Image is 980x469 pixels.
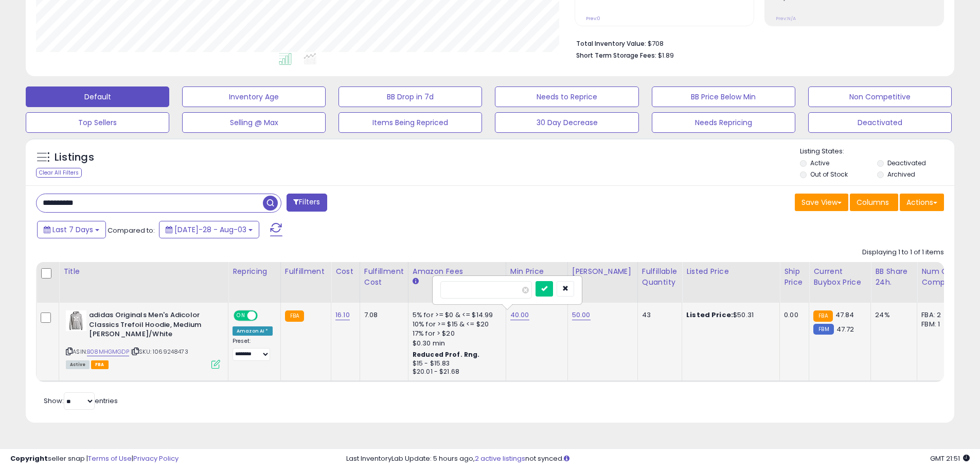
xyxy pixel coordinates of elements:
div: Min Price [510,266,563,277]
div: Num of Comp. [921,266,959,288]
span: Last 7 Days [52,224,93,235]
span: FBA [91,360,109,369]
button: Default [26,86,169,107]
div: Preset: [233,338,273,361]
div: 10% for >= $15 & <= $20 [413,320,498,329]
div: Amazon Fees [413,266,502,277]
small: FBA [813,310,832,322]
div: 17% for > $20 [413,329,498,338]
div: Fulfillment Cost [364,266,404,288]
p: Listing States: [800,147,954,157]
li: $708 [576,37,936,49]
b: Listed Price: [686,310,733,320]
div: 7.08 [364,310,400,320]
div: Title [63,266,224,277]
label: Active [810,159,829,167]
b: Reduced Prof. Rng. [413,350,480,359]
label: Archived [887,170,915,179]
div: Fulfillment [285,266,327,277]
button: Columns [850,194,898,211]
span: 47.84 [835,310,854,320]
div: $50.31 [686,310,772,320]
a: B08MHGMGDP [87,348,129,356]
button: BB Drop in 7d [338,86,482,107]
button: Deactivated [808,112,952,133]
div: Ship Price [784,266,805,288]
div: ASIN: [66,310,220,368]
span: 2025-08-11 21:51 GMT [930,454,970,463]
div: seller snap | | [10,454,179,464]
button: Needs to Reprice [495,86,638,107]
b: adidas Originals Men's Adicolor Classics Trefoil Hoodie, Medium [PERSON_NAME]/White [89,310,214,342]
span: Columns [857,197,889,207]
button: [DATE]-28 - Aug-03 [159,221,259,238]
a: Terms of Use [88,454,132,463]
div: 5% for >= $0 & <= $14.99 [413,310,498,320]
div: Clear All Filters [36,168,82,178]
span: [DATE]-28 - Aug-03 [174,224,246,235]
div: 0.00 [784,310,801,320]
button: Needs Repricing [652,112,795,133]
h5: Listings [55,150,94,165]
button: Filters [287,194,327,212]
small: FBA [285,310,304,322]
a: 2 active listings [475,454,525,463]
div: 43 [642,310,674,320]
img: 41nNQ-p9nNL._SL40_.jpg [66,310,86,331]
div: Last InventoryLab Update: 5 hours ago, not synced. [346,454,970,464]
label: Out of Stock [810,170,848,179]
div: Displaying 1 to 1 of 1 items [862,248,944,257]
span: OFF [256,311,273,320]
button: BB Price Below Min [652,86,795,107]
button: Top Sellers [26,112,169,133]
small: Prev: 0 [586,15,600,22]
small: FBM [813,324,833,335]
small: Prev: N/A [776,15,796,22]
div: Cost [335,266,355,277]
div: Fulfillable Quantity [642,266,678,288]
label: Deactivated [887,159,926,167]
button: Selling @ Max [182,112,326,133]
b: Total Inventory Value: [576,39,646,48]
span: | SKU: 1069248473 [131,348,188,356]
button: Items Being Repriced [338,112,482,133]
span: All listings currently available for purchase on Amazon [66,360,90,369]
div: FBA: 2 [921,310,955,320]
div: FBM: 1 [921,320,955,329]
div: BB Share 24h. [875,266,913,288]
a: 40.00 [510,310,529,320]
span: Show: entries [44,396,118,406]
a: Privacy Policy [133,454,179,463]
button: 30 Day Decrease [495,112,638,133]
div: Listed Price [686,266,775,277]
div: $0.30 min [413,339,498,348]
small: Amazon Fees. [413,277,419,286]
div: $15 - $15.83 [413,359,498,368]
button: Inventory Age [182,86,326,107]
button: Last 7 Days [37,221,106,238]
span: Compared to: [108,225,155,235]
span: 47.72 [836,324,854,334]
span: $1.89 [658,50,674,60]
strong: Copyright [10,454,48,463]
div: 24% [875,310,909,320]
div: Current Buybox Price [813,266,866,288]
span: ON [235,311,247,320]
div: Amazon AI * [233,326,273,336]
a: 50.00 [572,310,591,320]
button: Non Competitive [808,86,952,107]
div: Repricing [233,266,276,277]
button: Actions [900,194,944,211]
b: Short Term Storage Fees: [576,51,656,60]
button: Save View [795,194,848,211]
div: [PERSON_NAME] [572,266,633,277]
a: 16.10 [335,310,350,320]
div: $20.01 - $21.68 [413,368,498,376]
